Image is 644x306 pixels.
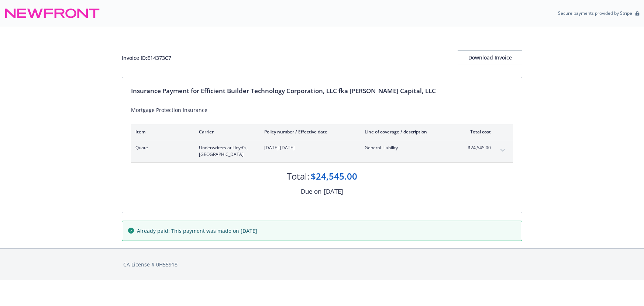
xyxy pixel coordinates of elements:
div: Policy number / Effective date [264,129,353,135]
div: Total cost [463,129,491,135]
div: QuoteUnderwriters at Lloyd's, [GEOGRAPHIC_DATA][DATE]-[DATE]General Liability$24,545.00expand con... [131,140,513,162]
div: CA License # 0H55918 [123,261,521,268]
span: Quote [135,144,187,151]
div: [DATE] [324,187,343,196]
button: Download Invoice [458,50,522,65]
span: General Liability [365,144,451,151]
div: Download Invoice [458,51,522,65]
p: Secure payments provided by Stripe [558,10,632,16]
button: expand content [497,144,509,156]
div: Insurance Payment for Efficient Builder Technology Corporation, LLC fka [PERSON_NAME] Capital, LLC [131,86,513,96]
div: Carrier [199,129,252,135]
div: Due on [301,187,321,196]
span: [DATE]-[DATE] [264,144,353,151]
span: Underwriters at Lloyd's, [GEOGRAPHIC_DATA] [199,144,252,158]
span: Already paid: This payment was made on [DATE] [137,227,257,235]
div: Item [135,129,187,135]
span: $24,545.00 [463,144,491,151]
div: $24,545.00 [311,170,357,183]
div: Invoice ID: E14373C7 [122,54,171,62]
div: Line of coverage / description [365,129,451,135]
div: Mortgage Protection Insurance [131,106,513,114]
div: Total: [287,170,309,183]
